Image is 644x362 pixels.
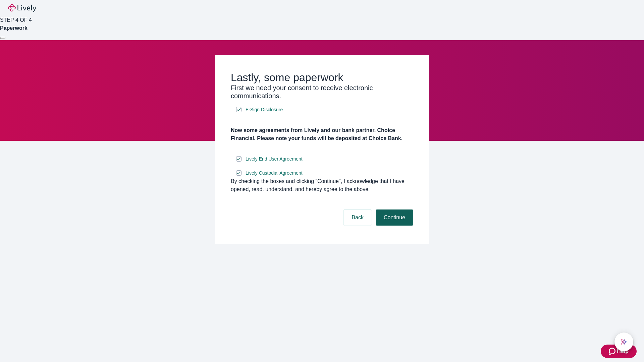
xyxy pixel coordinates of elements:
[231,71,413,84] h2: Lastly, some paperwork
[8,4,36,12] img: Lively
[343,209,372,226] button: Back
[244,106,284,114] a: e-sign disclosure document
[601,345,637,358] button: Zendesk support iconHelp
[376,209,413,226] button: Continue
[621,339,627,345] svg: Lively AI Assistant
[244,169,304,177] a: e-sign disclosure document
[231,126,413,142] h4: Now some agreements from Lively and our bank partner, Choice Financial. Please note your funds wi...
[246,170,303,177] span: Lively Custodial Agreement
[617,347,629,355] span: Help
[244,155,304,163] a: e-sign disclosure document
[231,84,413,100] h3: First we need your consent to receive electronic communications.
[231,177,413,193] div: By checking the boxes and clicking “Continue", I acknowledge that I have opened, read, understand...
[246,106,283,113] span: E-Sign Disclosure
[614,333,633,351] button: chat
[609,347,617,355] svg: Zendesk support icon
[246,156,303,163] span: Lively End User Agreement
